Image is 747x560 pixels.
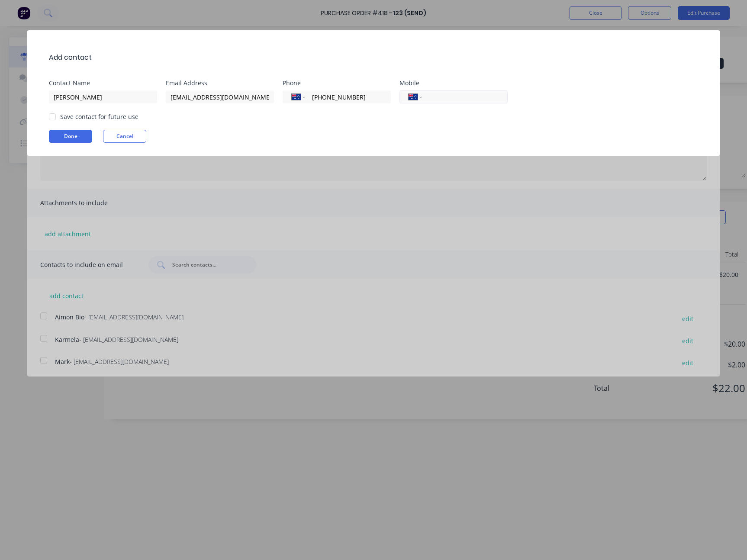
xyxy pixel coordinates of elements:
[49,130,92,143] button: Done
[49,80,166,86] div: Contact Name
[399,80,516,86] div: Mobile
[283,80,399,86] div: Phone
[60,112,138,121] div: Save contact for future use
[166,80,283,86] div: Email Address
[103,130,146,143] button: Cancel
[49,52,92,63] div: Add contact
